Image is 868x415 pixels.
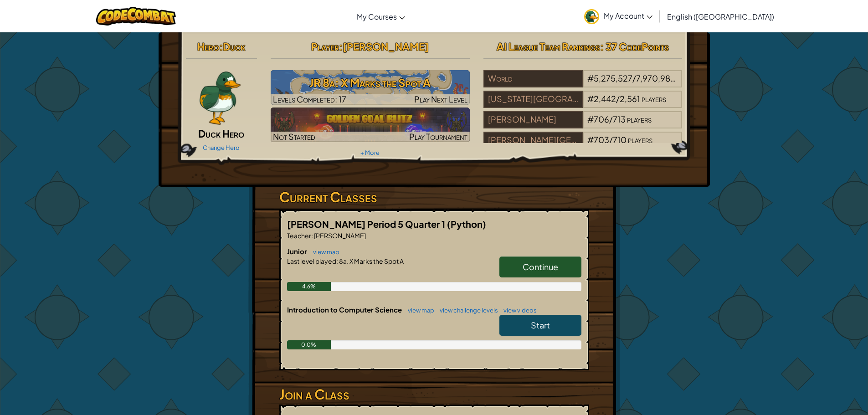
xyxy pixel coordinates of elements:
[273,94,346,104] span: Levels Completed: 17
[198,70,242,125] img: duck_paper_doll.png
[352,4,410,29] a: My Courses
[339,40,343,53] span: :
[357,12,397,21] span: My Courses
[271,70,470,105] img: JR 8a: X Marks the Spot A
[279,384,589,405] h3: Join a Class
[580,2,657,31] a: My Account
[271,72,470,93] h3: JR 8a: X Marks the Spot A
[531,320,550,330] span: Start
[587,114,594,124] span: #
[483,120,683,130] a: [PERSON_NAME]#706/713players
[435,307,498,314] a: view challenge levels
[677,73,701,83] span: players
[523,261,558,272] span: Continue
[628,134,652,145] span: players
[287,231,311,240] span: Teacher
[287,282,331,291] div: 4.6%
[613,134,627,145] span: 710
[271,70,470,105] a: Play Next Level
[360,149,380,156] a: + More
[203,144,240,151] a: Change Hero
[273,131,315,142] span: Not Started
[483,79,683,89] a: World#5,275,527/7,970,984players
[287,340,331,349] div: 0.0%
[613,114,626,124] span: 713
[96,7,176,26] img: CodeCombat logo
[414,94,467,104] span: Play Next Level
[287,257,336,265] span: Last level played
[403,307,434,314] a: view map
[663,4,779,29] a: English ([GEOGRAPHIC_DATA])
[667,12,774,21] span: English ([GEOGRAPHIC_DATA])
[587,73,594,83] span: #
[587,93,594,104] span: #
[594,114,609,124] span: 706
[409,131,467,142] span: Play Tournament
[604,11,652,20] span: My Account
[338,257,349,265] span: 8a.
[483,70,583,87] div: World
[219,40,223,53] span: :
[336,257,338,265] span: :
[616,93,620,104] span: /
[627,114,652,124] span: players
[584,9,599,24] img: avatar
[287,305,403,314] span: Introduction to Computer Science
[349,257,404,265] span: X Marks the Spot A
[594,73,632,83] span: 5,275,527
[642,93,666,104] span: players
[287,247,308,256] span: Junior
[594,93,616,104] span: 2,442
[223,40,245,53] span: Duck
[499,307,537,314] a: view videos
[636,73,676,83] span: 7,970,984
[497,40,600,53] span: AI League Team Rankings
[483,99,683,110] a: [US_STATE][GEOGRAPHIC_DATA] No. 11 in the [GEOGRAPHIC_DATA]#2,442/2,561players
[587,134,594,145] span: #
[308,248,339,256] a: view map
[343,40,429,53] span: [PERSON_NAME]
[483,140,683,151] a: [PERSON_NAME][GEOGRAPHIC_DATA]#703/710players
[600,40,669,53] span: : 37 CodePoints
[483,91,583,108] div: [US_STATE][GEOGRAPHIC_DATA] No. 11 in the [GEOGRAPHIC_DATA]
[197,40,219,53] span: Hero
[287,218,447,230] span: [PERSON_NAME] Period 5 Quarter 1
[447,218,486,230] span: (Python)
[311,231,313,240] span: :
[311,40,339,53] span: Player
[609,134,613,145] span: /
[632,73,636,83] span: /
[594,134,609,145] span: 703
[279,187,589,207] h3: Current Classes
[483,132,583,149] div: [PERSON_NAME][GEOGRAPHIC_DATA]
[620,93,640,104] span: 2,561
[198,127,244,140] span: Duck Hero
[313,231,366,240] span: [PERSON_NAME]
[271,108,470,142] img: Golden Goal
[483,111,583,128] div: [PERSON_NAME]
[609,114,613,124] span: /
[271,108,470,142] a: Not StartedPlay Tournament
